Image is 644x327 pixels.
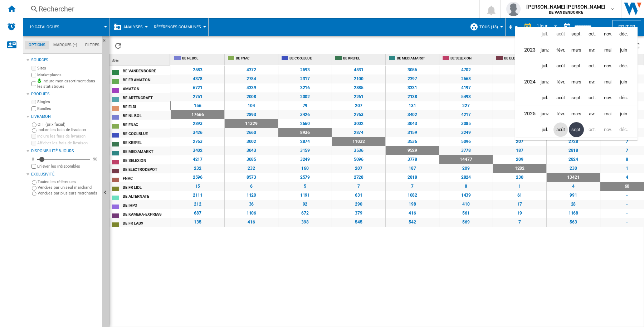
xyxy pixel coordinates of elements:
[569,58,584,74] td: September 2023
[553,43,568,57] span: févr.
[516,28,637,140] md-calendar: Calendar
[553,58,569,74] td: August 2023
[601,107,615,121] span: mai
[616,43,631,57] span: juin
[584,26,600,42] td: October 2022
[585,107,599,121] span: avr.
[601,75,615,89] span: mai
[585,91,599,105] span: oct.
[616,74,637,90] td: June 2024
[553,26,569,42] td: August 2022
[553,59,568,73] span: août
[516,42,537,58] td: 2023
[569,74,584,90] td: March 2024
[616,59,631,73] span: déc.
[553,42,569,58] td: February 2023
[616,58,637,74] td: December 2023
[537,26,553,42] td: July 2022
[584,106,600,122] td: April 2025
[537,58,553,74] td: July 2023
[569,106,584,122] td: March 2025
[569,91,584,105] span: sept.
[553,122,569,138] td: August 2025
[537,122,553,138] td: July 2025
[616,122,637,138] td: December 2025
[537,106,553,122] td: January 2025
[537,74,553,90] td: January 2024
[616,42,637,58] td: June 2023
[538,75,552,89] span: janv.
[601,91,615,105] span: nov.
[569,122,584,138] td: September 2025
[538,59,552,73] span: juil.
[600,26,616,42] td: November 2022
[569,43,584,57] span: mars
[600,106,616,122] td: May 2025
[585,43,599,57] span: avr.
[553,91,568,105] span: août
[584,122,600,138] td: October 2025
[553,122,568,137] span: août
[569,27,584,41] span: sept.
[616,75,631,89] span: juin
[601,59,615,73] span: nov.
[585,59,599,73] span: oct.
[584,42,600,58] td: April 2023
[601,43,615,57] span: mai
[516,106,537,122] td: 2025
[553,74,569,90] td: February 2024
[569,75,584,89] span: mars
[537,42,553,58] td: January 2023
[569,59,584,73] span: sept.
[600,90,616,106] td: November 2024
[601,27,615,41] span: nov.
[585,75,599,89] span: avr.
[553,90,569,106] td: August 2024
[516,74,537,90] td: 2024
[584,90,600,106] td: October 2024
[616,90,637,106] td: December 2024
[616,26,637,42] td: December 2022
[616,27,631,41] span: déc.
[553,75,568,89] span: févr.
[600,58,616,74] td: November 2023
[600,74,616,90] td: May 2024
[585,27,599,41] span: oct.
[569,90,584,106] td: September 2024
[569,42,584,58] td: March 2023
[616,91,631,105] span: déc.
[569,122,584,137] span: sept.
[569,26,584,42] td: September 2022
[600,42,616,58] td: May 2023
[584,74,600,90] td: April 2024
[600,122,616,138] td: November 2025
[553,106,569,122] td: February 2025
[616,107,631,121] span: juin
[538,107,552,121] span: janv.
[616,106,637,122] td: June 2025
[537,90,553,106] td: July 2024
[584,58,600,74] td: October 2023
[553,107,568,121] span: févr.
[538,122,552,137] span: juil.
[569,107,584,121] span: mars
[538,91,552,105] span: juil.
[538,43,552,57] span: janv.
